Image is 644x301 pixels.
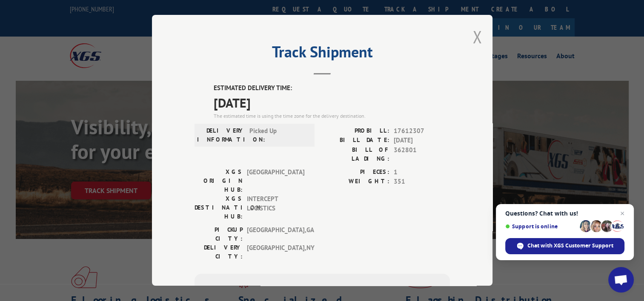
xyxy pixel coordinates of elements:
div: Subscribe to alerts [205,284,440,296]
label: XGS DESTINATION HUB: [195,194,243,221]
span: Picked Up [249,126,307,144]
label: BILL OF LADING: [322,145,389,163]
div: Open chat [608,267,634,292]
span: Support is online [505,223,577,230]
span: INTERCEPT LOGISTICS [247,194,304,221]
div: The estimated time is using the time zone for the delivery destination. [214,112,450,120]
label: BILL DATE: [322,136,389,145]
label: DELIVERY CITY: [195,243,243,261]
span: [DATE] [214,93,450,112]
div: Chat with XGS Customer Support [505,238,624,254]
label: XGS ORIGIN HUB: [195,168,243,194]
label: WEIGHT: [322,177,389,187]
button: Close modal [472,26,482,48]
span: 362801 [394,145,450,163]
label: PROBILL: [322,126,389,136]
span: [DATE] [394,136,450,145]
span: 17612307 [394,126,450,136]
span: 1 [394,168,450,177]
label: DELIVERY INFORMATION: [197,126,245,144]
span: [GEOGRAPHIC_DATA] , GA [247,225,304,243]
span: Questions? Chat with us! [505,210,624,217]
label: PIECES: [322,168,389,177]
label: PICKUP CITY: [195,225,243,243]
span: Close chat [617,208,627,219]
h2: Track Shipment [195,46,450,62]
span: [GEOGRAPHIC_DATA] , NY [247,243,304,261]
span: 351 [394,177,450,187]
span: [GEOGRAPHIC_DATA] [247,168,304,194]
span: Chat with XGS Customer Support [527,242,613,250]
label: ESTIMATED DELIVERY TIME: [214,83,450,93]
